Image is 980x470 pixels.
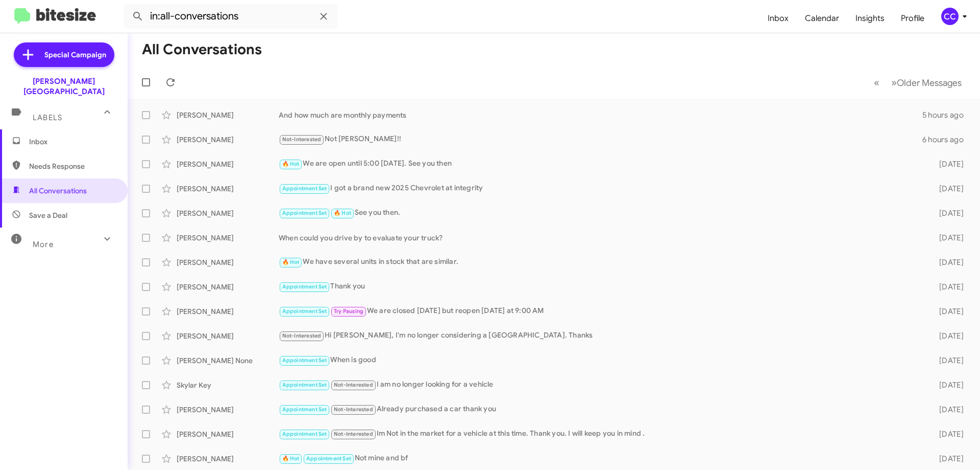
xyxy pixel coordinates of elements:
[279,281,923,293] div: Thank you
[279,183,923,194] div: I got a brand new 2025 Chevrolet at integrity
[923,380,972,390] div: [DATE]
[29,186,87,196] span: All Conversations
[279,256,923,268] div: We have several units in stock that are similar.
[29,210,67,220] span: Save a Deal
[279,453,923,464] div: Not mine and bf
[177,306,279,317] div: [PERSON_NAME]
[282,259,300,265] span: 🔥 Hot
[33,113,62,122] span: Labels
[334,406,373,413] span: Not-Interested
[282,382,327,388] span: Appointment Set
[177,331,279,341] div: [PERSON_NAME]
[923,159,972,169] div: [DATE]
[282,406,327,413] span: Appointment Set
[923,454,972,464] div: [DATE]
[279,207,923,219] div: See you then.
[923,282,972,292] div: [DATE]
[14,42,114,67] a: Special Campaign
[282,210,327,216] span: Appointment Set
[897,77,962,88] span: Older Messages
[177,454,279,464] div: [PERSON_NAME]
[279,110,922,120] div: And how much are monthly payments
[334,210,351,216] span: 🔥 Hot
[923,429,972,439] div: [DATE]
[279,404,923,415] div: Already purchased a car thank you
[279,379,923,391] div: I am no longer looking for a vehicle
[279,133,922,145] div: Not [PERSON_NAME]!!
[933,8,969,25] button: CC
[29,161,116,171] span: Needs Response
[923,184,972,194] div: [DATE]
[177,429,279,439] div: [PERSON_NAME]
[893,4,933,33] a: Profile
[922,135,972,145] div: 6 hours ago
[923,355,972,366] div: [DATE]
[142,41,262,58] h1: All Conversations
[868,72,886,93] button: Previous
[177,110,279,120] div: [PERSON_NAME]
[282,332,322,339] span: Not-Interested
[847,4,893,33] a: Insights
[29,137,116,147] span: Inbox
[282,357,327,364] span: Appointment Set
[124,4,338,29] input: Search
[279,158,923,170] div: We are open until 5:00 [DATE]. See you then
[923,233,972,243] div: [DATE]
[759,4,797,33] a: Inbox
[282,283,327,290] span: Appointment Set
[923,257,972,267] div: [DATE]
[923,306,972,317] div: [DATE]
[282,455,300,462] span: 🔥 Hot
[33,240,54,249] span: More
[279,354,923,366] div: When is good
[923,405,972,415] div: [DATE]
[923,331,972,341] div: [DATE]
[334,308,363,315] span: Try Pausing
[941,8,959,25] div: CC
[279,233,923,243] div: When could you drive by to evaluate your truck?
[177,405,279,415] div: [PERSON_NAME]
[282,308,327,315] span: Appointment Set
[177,159,279,169] div: [PERSON_NAME]
[177,355,279,366] div: [PERSON_NAME] None
[44,50,106,60] span: Special Campaign
[282,431,327,437] span: Appointment Set
[885,72,968,93] button: Next
[279,305,923,317] div: We are closed [DATE] but reopen [DATE] at 9:00 AM
[177,380,279,390] div: Skylar Key
[306,455,351,462] span: Appointment Set
[282,185,327,192] span: Appointment Set
[923,208,972,218] div: [DATE]
[868,72,968,93] nav: Page navigation example
[891,76,897,89] span: »
[334,431,373,437] span: Not-Interested
[922,110,972,120] div: 5 hours ago
[874,76,879,89] span: «
[279,428,923,440] div: Im Not in the market for a vehicle at this time. Thank you. I will keep you in mind .
[279,330,923,342] div: Hi [PERSON_NAME], I'm no longer considering a [GEOGRAPHIC_DATA]. Thanks
[282,161,300,167] span: 🔥 Hot
[177,233,279,243] div: [PERSON_NAME]
[334,382,373,388] span: Not-Interested
[177,257,279,267] div: [PERSON_NAME]
[177,208,279,218] div: [PERSON_NAME]
[177,282,279,292] div: [PERSON_NAME]
[177,135,279,145] div: [PERSON_NAME]
[282,136,322,143] span: Not-Interested
[177,184,279,194] div: [PERSON_NAME]
[797,4,847,33] a: Calendar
